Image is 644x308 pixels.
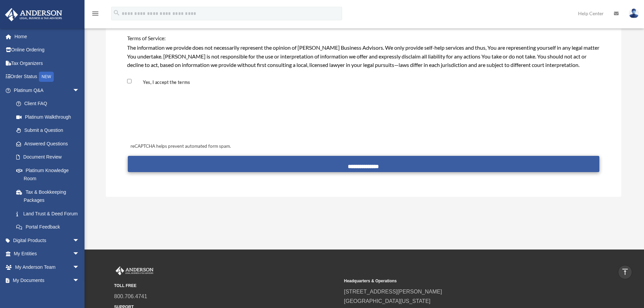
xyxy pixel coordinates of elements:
[5,84,90,97] a: Platinum Q&Aarrow_drop_down
[114,266,155,275] img: Anderson Advisors Platinum Portal
[5,247,90,261] a: My Entitiesarrow_drop_down
[9,150,86,164] a: Document Review
[5,274,90,287] a: My Documentsarrow_drop_down
[73,247,86,261] span: arrow_drop_down
[73,260,86,274] span: arrow_drop_down
[128,102,231,129] iframe: reCAPTCHA
[3,8,64,21] img: Anderson Advisors Platinum Portal
[39,72,54,82] div: NEW
[9,97,90,111] a: Client FAQ
[127,43,600,69] div: The information we provide does not necessarily represent the opinion of [PERSON_NAME] Business A...
[344,278,569,285] small: Headquarters & Operations
[73,234,86,247] span: arrow_drop_down
[5,56,90,70] a: Tax Organizers
[9,185,90,207] a: Tax & Bookkeeping Packages
[91,12,99,18] a: menu
[5,234,90,247] a: Digital Productsarrow_drop_down
[344,298,431,304] a: [GEOGRAPHIC_DATA][US_STATE]
[73,274,86,288] span: arrow_drop_down
[73,84,86,97] span: arrow_drop_down
[114,293,147,299] a: 800.706.4741
[9,124,90,137] a: Submit a Question
[344,289,442,294] a: [STREET_ADDRESS][PERSON_NAME]
[9,207,90,220] a: Land Trust & Deed Forum
[9,137,90,150] a: Answered Questions
[5,30,90,43] a: Home
[133,79,193,86] label: Yes, I accept the terms
[91,9,99,18] i: menu
[5,43,90,57] a: Online Ordering
[113,9,120,17] i: search
[5,70,90,84] a: Order StatusNEW
[114,282,339,289] small: TOLL FREE
[127,34,600,42] h4: Terms of Service:
[618,265,632,279] a: vertical_align_top
[629,8,639,18] img: User Pic
[621,268,629,276] i: vertical_align_top
[9,220,90,234] a: Portal Feedback
[9,164,90,185] a: Platinum Knowledge Room
[9,110,90,124] a: Platinum Walkthrough
[5,260,90,274] a: My Anderson Teamarrow_drop_down
[128,142,599,150] div: reCAPTCHA helps prevent automated form spam.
